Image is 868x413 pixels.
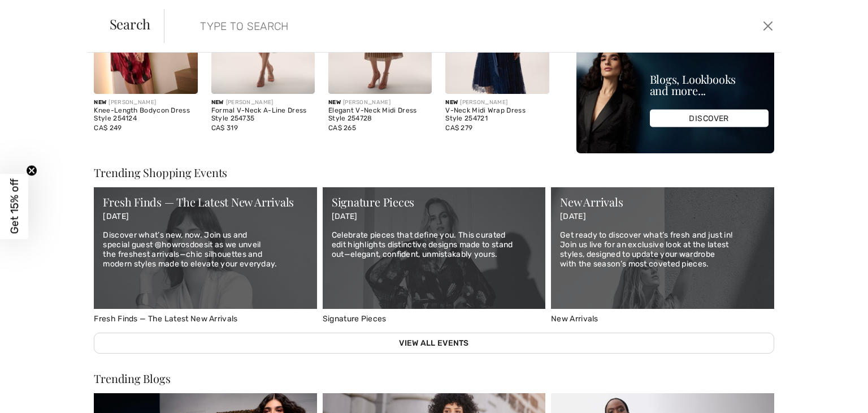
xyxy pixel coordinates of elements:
span: New [211,99,224,106]
p: Get ready to discover what’s fresh and just in! Join us live for an exclusive look at the latest ... [560,231,765,269]
div: Trending Shopping Events [94,167,774,178]
span: CA$ 279 [445,124,472,132]
a: Fresh Finds — The Latest New Arrivals Fresh Finds — The Latest New Arrivals [DATE] Discover what’... [94,187,316,324]
div: Knee-Length Bodycon Dress Style 254124 [94,107,197,123]
p: [DATE] [103,212,307,222]
img: Blogs, Lookbooks and more... [576,47,774,153]
span: CA$ 249 [94,124,121,132]
div: Trending Blogs [94,373,774,384]
a: New Arrivals New Arrivals [DATE] Get ready to discover what’s fresh and just in! Join us live for... [551,187,774,324]
div: [PERSON_NAME] [328,98,432,107]
div: Fresh Finds — The Latest New Arrivals [103,196,307,208]
span: CA$ 265 [328,124,356,132]
div: [PERSON_NAME] [211,98,315,107]
div: DISCOVER [650,110,769,127]
div: New Arrivals [560,196,765,208]
p: [DATE] [332,212,536,222]
span: CA$ 319 [211,124,238,132]
a: View All Events [94,333,774,354]
span: Fresh Finds — The Latest New Arrivals [94,314,237,324]
div: [PERSON_NAME] [94,98,197,107]
span: Signature Pieces [323,314,387,324]
div: Blogs, Lookbooks and more... [650,74,769,96]
div: V-Neck Midi Wrap Dress Style 254721 [445,107,549,123]
div: Elegant V-Neck Midi Dress Style 254728 [328,107,432,123]
div: Formal V-Neck A-Line Dress Style 254735 [211,107,315,123]
div: Signature Pieces [332,196,536,208]
a: Signature Pieces Signature Pieces [DATE] Celebrate pieces that define you. This curated edit high... [323,187,545,324]
span: Help [25,8,49,18]
span: Get 15% off [8,179,21,234]
p: Celebrate pieces that define you. This curated edit highlights distinctive designs made to stand ... [332,231,536,259]
p: [DATE] [560,212,765,222]
button: Close teaser [26,165,37,177]
span: New Arrivals [551,314,598,324]
input: TYPE TO SEARCH [192,9,618,43]
span: New [445,99,458,106]
button: Close [759,17,776,35]
span: New [328,99,341,106]
span: New [94,99,106,106]
span: Search [110,17,151,31]
div: [PERSON_NAME] [445,98,549,107]
p: Discover what’s new, now. Join us and special guest @howrosdoesit as we unveil the freshest arriv... [103,231,307,269]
